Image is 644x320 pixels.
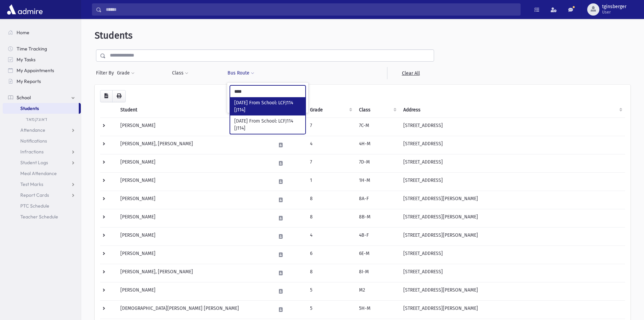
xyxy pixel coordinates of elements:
[116,300,272,319] td: [DEMOGRAPHIC_DATA][PERSON_NAME] [PERSON_NAME]
[602,4,626,9] span: tginsberger
[20,105,39,111] span: Students
[306,282,355,300] td: 5
[17,67,54,73] span: My Appointments
[116,264,272,282] td: [PERSON_NAME], [PERSON_NAME]
[116,191,272,209] td: [PERSON_NAME]
[399,154,625,172] td: [STREET_ADDRESS]
[20,138,47,144] span: Notifications
[17,46,47,52] span: Time Tracking
[3,76,81,87] a: My Reports
[355,246,400,264] td: 6E-M
[20,159,48,166] span: Student Logs
[306,172,355,191] td: 1
[5,3,44,16] img: AdmirePro
[3,146,81,157] a: Infractions
[3,200,81,211] a: PTC Schedule
[116,227,272,246] td: [PERSON_NAME]
[399,227,625,246] td: [STREET_ADDRESS][PERSON_NAME]
[306,102,355,118] th: Grade: activate to sort column ascending
[116,172,272,191] td: [PERSON_NAME]
[399,246,625,264] td: [STREET_ADDRESS]
[355,102,400,118] th: Class: activate to sort column ascending
[172,67,189,79] button: Class
[306,227,355,246] td: 4
[95,30,133,41] span: Students
[355,227,400,246] td: 4B-F
[306,209,355,227] td: 8
[116,154,272,172] td: [PERSON_NAME]
[100,90,113,102] button: CSV
[112,90,126,102] button: Print
[3,54,81,65] a: My Tasks
[227,67,255,79] button: Bus Route
[116,282,272,300] td: [PERSON_NAME]
[306,264,355,282] td: 8
[3,103,79,114] a: Students
[306,154,355,172] td: 7
[3,168,81,179] a: Meal Attendance
[20,214,58,220] span: Teacher Schedule
[230,97,305,115] li: [DATE] From School: LCFJ114 [J114]
[399,282,625,300] td: [STREET_ADDRESS][PERSON_NAME]
[116,209,272,227] td: [PERSON_NAME]
[116,102,272,118] th: Student: activate to sort column descending
[399,172,625,191] td: [STREET_ADDRESS]
[3,65,81,76] a: My Appointments
[306,118,355,136] td: 7
[306,191,355,209] td: 8
[20,127,45,133] span: Attendance
[230,115,305,134] li: [DATE] From School: LCFJ114 [J114]
[399,191,625,209] td: [STREET_ADDRESS][PERSON_NAME]
[3,157,81,168] a: Student Logs
[355,209,400,227] td: 8B-M
[20,192,49,198] span: Report Cards
[20,203,49,209] span: PTC Schedule
[116,136,272,154] td: [PERSON_NAME], [PERSON_NAME]
[3,190,81,200] a: Report Cards
[117,67,135,79] button: Grade
[17,94,31,101] span: School
[17,57,35,63] span: My Tasks
[355,282,400,300] td: M2
[116,118,272,136] td: [PERSON_NAME]
[116,246,272,264] td: [PERSON_NAME]
[355,118,400,136] td: 7C-M
[306,136,355,154] td: 4
[355,172,400,191] td: 1H-M
[399,118,625,136] td: [STREET_ADDRESS]
[20,149,44,155] span: Infractions
[20,181,43,187] span: Test Marks
[355,264,400,282] td: 8I-M
[355,300,400,319] td: 5H-M
[3,43,81,54] a: Time Tracking
[96,69,117,77] span: Filter By
[355,136,400,154] td: 4H-M
[306,246,355,264] td: 6
[20,170,57,176] span: Meal Attendance
[399,300,625,319] td: [STREET_ADDRESS][PERSON_NAME]
[306,300,355,319] td: 5
[3,135,81,146] a: Notifications
[102,3,520,16] input: Search
[3,92,81,103] a: School
[3,27,81,38] a: Home
[399,136,625,154] td: [STREET_ADDRESS]
[3,114,81,125] a: דאוגקמאד
[17,78,41,84] span: My Reports
[17,29,29,36] span: Home
[399,102,625,118] th: Address: activate to sort column ascending
[399,264,625,282] td: [STREET_ADDRESS]
[399,209,625,227] td: [STREET_ADDRESS][PERSON_NAME]
[3,211,81,222] a: Teacher Schedule
[355,191,400,209] td: 8A-F
[602,9,626,15] span: User
[3,179,81,190] a: Test Marks
[387,67,434,79] a: Clear All
[3,125,81,135] a: Attendance
[355,154,400,172] td: 7D-M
